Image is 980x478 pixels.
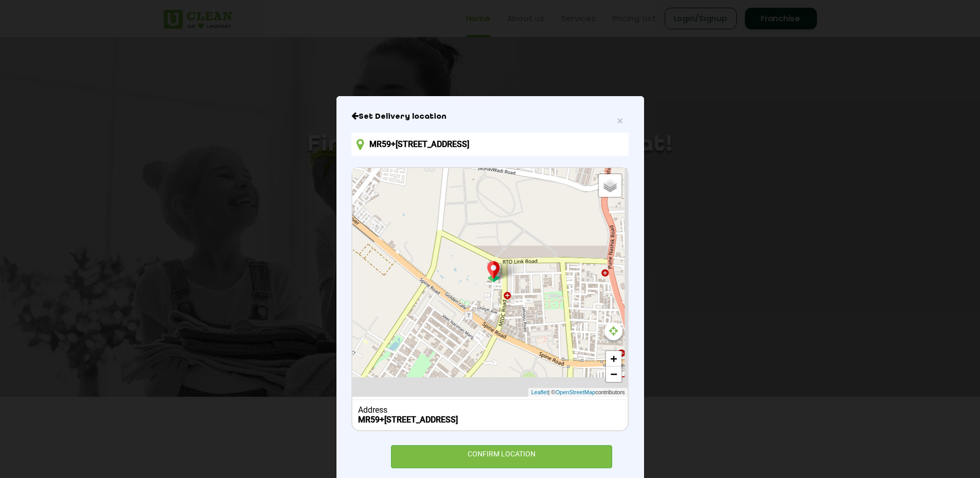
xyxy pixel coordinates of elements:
[555,388,595,397] a: OpenStreetMap
[606,351,621,366] a: Zoom in
[351,133,628,156] input: Enter location
[528,388,627,397] div: | © contributors
[599,174,621,197] a: Layers
[606,366,621,382] a: Zoom out
[617,115,623,126] button: Close
[358,405,622,415] div: Address
[531,388,548,397] a: Leaflet
[617,115,623,126] span: ×
[351,112,628,122] h6: Close
[358,415,458,425] b: MR59+[STREET_ADDRESS]
[391,445,613,468] div: CONFIRM LOCATION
